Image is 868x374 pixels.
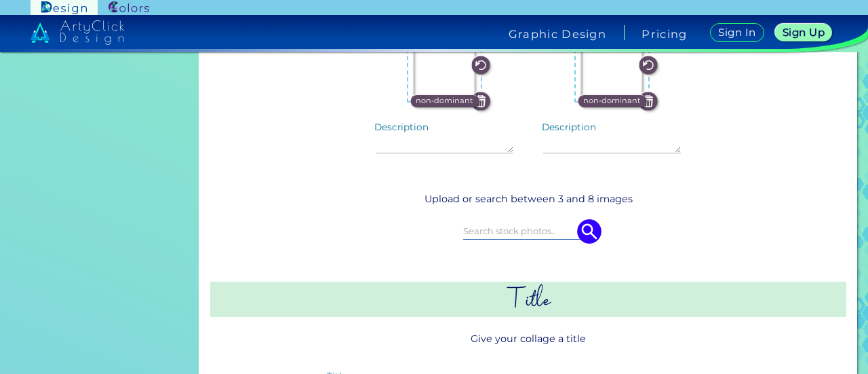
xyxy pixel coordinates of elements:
[216,191,841,207] p: Upload or search between 3 and 8 images
[778,24,829,41] a: Sign Up
[577,219,601,244] img: icon search
[416,95,473,107] p: non-dominant
[720,28,754,37] h5: Sign In
[713,24,762,41] a: Sign In
[642,29,687,39] a: Pricing
[785,28,823,37] h5: Sign Up
[581,35,642,96] img: fb253d6d-59ef-473f-9b60-8c39d43ce483
[542,123,596,132] label: Description
[210,282,846,316] h2: Title
[210,326,846,352] p: Give your collage a title
[31,20,124,45] img: artyclick_design_logo_white_combined_path.svg
[374,123,429,132] label: Description
[108,1,149,14] img: ArtyClick Colors logo
[463,223,593,238] input: Search stock photos..
[583,95,641,107] p: non-dominant
[414,35,475,96] img: 41a5e910-ba41-46d9-af09-fae4df7430a8
[509,29,606,39] h4: Graphic Design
